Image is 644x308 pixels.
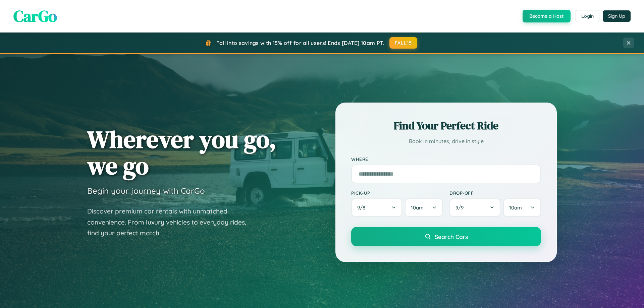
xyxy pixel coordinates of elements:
[405,198,443,217] button: 10am
[351,227,541,246] button: Search Cars
[503,198,541,217] button: 10am
[87,126,276,179] h1: Wherever you go, we go
[509,204,522,211] span: 10am
[87,186,205,196] h3: Begin your journey with CarGo
[523,10,571,22] button: Become a Host
[87,206,255,239] p: Discover premium car rentals with unmatched convenience. From luxury vehicles to everyday rides, ...
[351,156,541,162] label: Where
[411,204,424,211] span: 10am
[351,190,443,196] label: Pick-up
[357,204,369,211] span: 9 / 8
[435,233,468,240] span: Search Cars
[216,40,384,46] span: Fall into savings with 15% off for all users! Ends [DATE] 10am PT.
[351,136,541,146] p: Book in minutes, drive in style
[449,190,541,196] label: Drop-off
[351,118,541,133] h2: Find Your Perfect Ride
[603,10,631,22] button: Sign Up
[455,204,467,211] span: 9 / 9
[449,198,500,217] button: 9/9
[389,37,418,49] button: FALL15
[351,198,402,217] button: 9/8
[13,5,57,27] span: CarGo
[576,10,599,22] button: Login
